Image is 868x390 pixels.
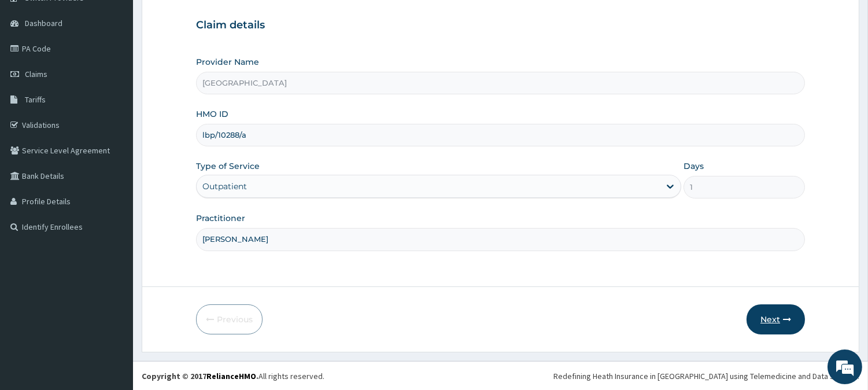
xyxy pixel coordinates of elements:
[196,304,263,334] button: Previous
[60,65,194,80] div: Chat with us now
[196,56,259,68] label: Provider Name
[6,264,220,304] textarea: Type your message and hit 'Enter'
[196,108,228,120] label: HMO ID
[196,124,805,146] input: Enter HMO ID
[25,94,46,105] span: Tariffs
[196,19,805,32] h3: Claim details
[67,120,160,237] span: We're online!
[196,212,245,224] label: Practitioner
[196,228,805,251] input: Enter Name
[21,58,47,87] img: d_794563401_company_1708531726252_794563401
[190,6,217,34] div: Minimize live chat window
[142,371,258,381] strong: Copyright © 2017 .
[684,160,704,172] label: Days
[25,18,62,28] span: Dashboard
[25,69,47,79] span: Claims
[553,370,859,382] div: Redefining Heath Insurance in [GEOGRAPHIC_DATA] using Telemedicine and Data Science!
[206,371,256,381] a: RelianceHMO
[202,181,247,192] div: Outpatient
[747,304,805,334] button: Next
[196,160,260,172] label: Type of Service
